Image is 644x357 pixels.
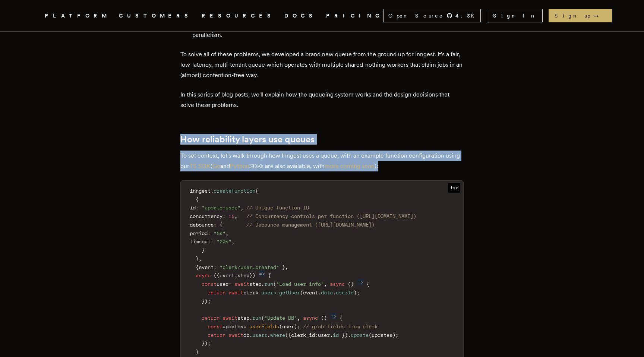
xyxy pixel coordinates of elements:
a: DOCS [284,11,317,20]
span: user [217,281,228,287]
span: "update-user" [202,205,240,211]
span: ( [300,290,303,296]
span: users [261,290,276,296]
span: userFields [249,323,279,329]
span: 15 [228,213,234,219]
span: const [208,323,222,329]
span: ) [354,290,357,296]
span: ) [205,298,208,304]
a: Python [230,162,249,170]
span: { [288,332,291,338]
span: : [208,230,211,236]
span: . [261,281,264,287]
span: await [228,332,243,338]
span: ( [279,323,282,329]
span: , [234,213,237,219]
span: , [199,256,202,262]
span: // Concurrency controls per function ([URL][DOMAIN_NAME]) [246,213,416,219]
a: more coming soon [325,162,375,170]
span: period [190,230,208,236]
span: ; [208,298,211,304]
span: { [366,281,369,287]
span: await [228,290,243,296]
span: ) [205,340,208,346]
span: ) [324,315,327,321]
span: async [196,272,211,278]
span: { [196,196,199,202]
h2: How reliability layers use queues [180,134,464,145]
span: await [234,281,249,287]
button: RESOURCES [202,11,275,20]
span: => [331,313,337,319]
span: ) [345,332,348,338]
span: ) [294,323,297,329]
span: await [222,315,237,321]
span: "20s" [217,238,231,244]
span: = [243,323,246,329]
span: run [252,315,261,321]
span: where [270,332,285,338]
span: step [237,315,249,321]
a: Go [212,162,220,170]
span: : [315,332,318,338]
a: Sign In [487,9,543,22]
span: ( [261,315,264,321]
span: PLATFORM [45,11,110,20]
span: . [211,188,214,194]
span: Open Source [388,12,443,19]
span: , [234,272,237,278]
a: CUSTOMERS [119,11,193,20]
span: ) [351,281,354,287]
span: ; [208,340,211,346]
span: . [333,290,336,296]
span: debounce [190,222,214,228]
span: → [593,12,606,19]
span: , [297,315,300,321]
span: , [324,281,327,287]
span: concurrency [190,213,222,219]
span: } [196,349,199,355]
span: } [202,340,205,346]
span: step [237,272,249,278]
span: user [318,332,330,338]
span: ( [255,188,258,194]
span: { [217,272,220,278]
span: => [357,279,363,285]
p: To set context, let's walk through how Inngest uses a queue, with an example function configurati... [180,151,464,171]
span: : [211,238,214,244]
span: ( [285,332,288,338]
span: ( [348,281,351,287]
span: 4.3 K [455,12,479,19]
span: . [258,290,261,296]
span: getUser [279,290,300,296]
span: event [303,290,318,296]
span: return [202,315,220,321]
span: { [220,222,222,228]
span: // Debounce management ([URL][DOMAIN_NAME]) [246,222,375,228]
span: userId [336,290,354,296]
span: id [333,332,339,338]
span: "clerk/user.created" [220,264,279,270]
span: } [196,256,199,262]
span: } [282,264,285,270]
span: . [276,290,279,296]
a: Sign up [549,9,612,22]
span: . [318,290,321,296]
span: user [282,323,294,329]
span: ; [357,290,360,296]
span: : [214,264,217,270]
span: . [249,315,252,321]
span: createFunction [214,188,255,194]
span: updates [222,323,243,329]
span: , [285,264,288,270]
span: { [340,315,342,321]
span: , [231,238,234,244]
span: : [214,222,217,228]
span: ) [252,272,255,278]
span: // Unique function ID [246,205,309,211]
span: ( [214,272,217,278]
span: tsx [448,183,460,193]
span: . [330,332,333,338]
span: users [252,332,267,338]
